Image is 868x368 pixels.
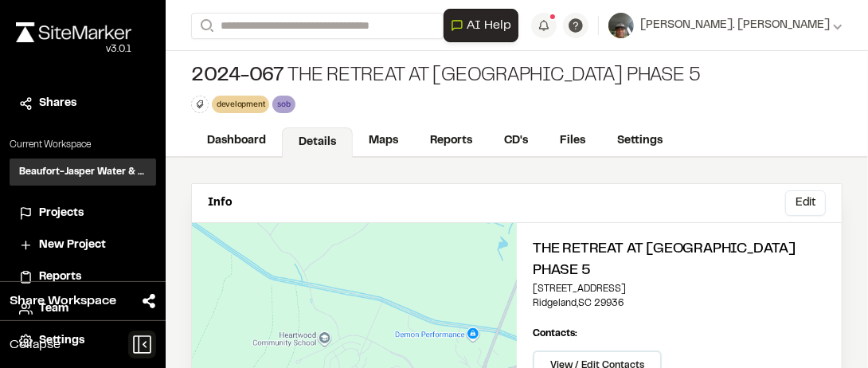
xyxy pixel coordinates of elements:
[533,327,577,341] p: Contacts:
[19,237,147,254] a: New Project
[191,64,701,89] div: The Retreat at [GEOGRAPHIC_DATA] Phase 5
[10,335,61,354] span: Collapse
[212,96,269,112] div: development
[414,126,488,156] a: Reports
[467,16,511,35] span: AI Help
[272,96,295,112] div: sob
[533,239,826,282] h2: The Retreat at [GEOGRAPHIC_DATA] Phase 5
[19,95,147,112] a: Shares
[19,165,147,179] h3: Beaufort-Jasper Water & Sewer Authority
[353,126,414,156] a: Maps
[544,126,601,156] a: Files
[191,126,282,156] a: Dashboard
[208,194,232,212] p: Info
[282,127,353,158] a: Details
[191,13,220,39] button: Search
[785,190,826,216] button: Edit
[608,13,843,38] button: [PERSON_NAME]. [PERSON_NAME]
[19,268,147,286] a: Reports
[39,237,106,254] span: New Project
[444,9,518,42] button: Open AI Assistant
[16,22,131,42] img: rebrand.png
[608,13,634,38] img: User
[10,292,116,311] span: Share Workspace
[19,205,147,222] a: Projects
[39,95,76,112] span: Shares
[601,126,678,156] a: Settings
[191,96,209,113] button: Edit Tags
[39,205,84,222] span: Projects
[533,296,826,311] p: Ridgeland , SC 29936
[488,126,544,156] a: CD's
[533,282,826,296] p: [STREET_ADDRESS]
[39,268,81,286] span: Reports
[640,17,830,34] span: [PERSON_NAME]. [PERSON_NAME]
[16,42,131,57] div: Oh geez...please don't...
[10,138,156,152] p: Current Workspace
[444,9,525,42] div: Open AI Assistant
[191,64,284,89] span: 2024-067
